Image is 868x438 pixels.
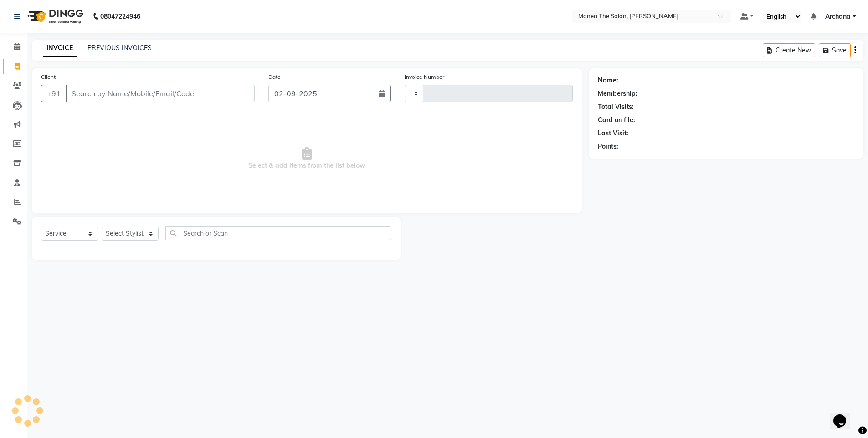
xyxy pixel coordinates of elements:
[763,43,815,57] button: Create New
[43,40,77,57] a: INVOICE
[23,4,86,29] img: logo
[598,142,618,151] div: Points:
[165,226,391,240] input: Search or Scan
[830,402,859,429] iframe: chat widget
[598,76,618,85] div: Name:
[66,85,255,102] input: Search by Name/Mobile/Email/Code
[405,73,444,81] label: Invoice Number
[598,102,634,112] div: Total Visits:
[598,129,628,138] div: Last Visit:
[598,89,637,98] div: Membership:
[87,44,152,52] a: PREVIOUS INVOICES
[41,113,573,204] span: Select & add items from the list below
[268,73,281,81] label: Date
[819,43,851,57] button: Save
[41,73,56,81] label: Client
[100,4,140,29] b: 08047224946
[598,115,635,125] div: Card on file:
[41,85,67,102] button: +91
[825,12,851,21] span: Archana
